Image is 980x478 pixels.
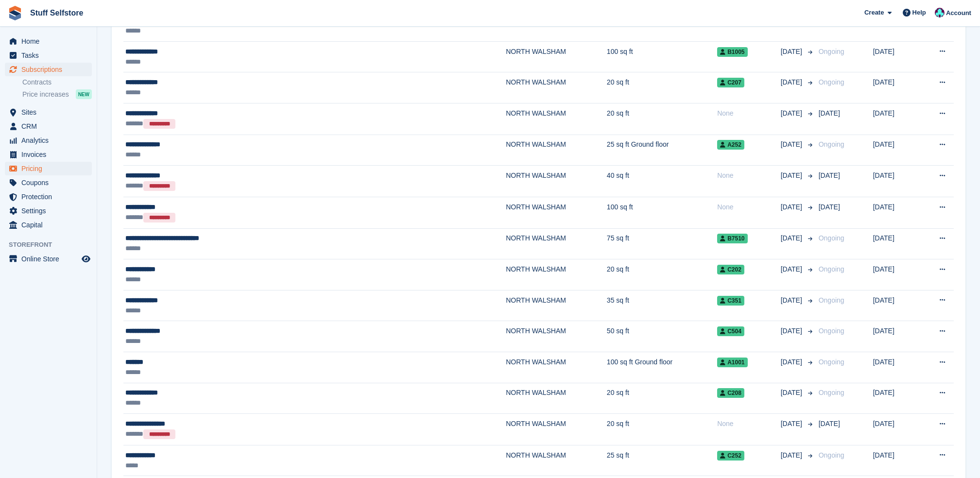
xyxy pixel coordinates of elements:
[717,451,744,461] span: C252
[819,296,844,304] span: Ongoing
[819,420,840,427] span: [DATE]
[717,140,744,150] span: A252
[873,166,920,197] td: [DATE]
[819,234,844,242] span: Ongoing
[5,190,92,204] a: menu
[607,103,717,135] td: 20 sq ft
[781,77,804,87] span: [DATE]
[781,139,804,150] span: [DATE]
[819,358,844,366] span: Ongoing
[5,162,92,175] a: menu
[607,166,717,197] td: 40 sq ft
[935,8,945,17] img: Simon Gardner
[717,78,744,87] span: C207
[607,41,717,72] td: 100 sq ft
[607,197,717,228] td: 100 sq ft
[717,326,744,336] span: C504
[506,166,607,197] td: NORTH WALSHAM
[873,259,920,290] td: [DATE]
[5,176,92,189] a: menu
[607,414,717,445] td: 20 sq ft
[819,265,844,273] span: Ongoing
[717,234,747,243] span: B7510
[946,8,971,18] span: Account
[781,171,804,181] span: [DATE]
[607,290,717,321] td: 35 sq ft
[781,326,804,336] span: [DATE]
[506,321,607,352] td: NORTH WALSHAM
[506,414,607,445] td: NORTH WALSHAM
[5,63,92,76] a: menu
[873,135,920,166] td: [DATE]
[506,41,607,72] td: NORTH WALSHAM
[21,148,80,161] span: Invoices
[506,197,607,228] td: NORTH WALSHAM
[5,252,92,266] a: menu
[5,204,92,218] a: menu
[5,34,92,48] a: menu
[607,72,717,103] td: 20 sq ft
[781,450,804,461] span: [DATE]
[80,253,92,265] a: Preview store
[873,321,920,352] td: [DATE]
[819,140,844,148] span: Ongoing
[781,357,804,367] span: [DATE]
[873,352,920,383] td: [DATE]
[21,34,80,48] span: Home
[506,103,607,135] td: NORTH WALSHAM
[8,6,22,20] img: stora-icon-8386f47178a22dfd0bd8f6a31ec36ba5ce8667c1dd55bd0f319d3a0aa187defe.svg
[819,389,844,396] span: Ongoing
[717,108,781,119] div: None
[76,89,92,99] div: NEW
[717,388,744,398] span: C208
[22,78,92,87] a: Contracts
[873,383,920,414] td: [DATE]
[819,78,844,86] span: Ongoing
[819,171,840,179] span: [DATE]
[506,135,607,166] td: NORTH WALSHAM
[5,134,92,147] a: menu
[873,445,920,476] td: [DATE]
[912,8,926,17] span: Help
[819,327,844,335] span: Ongoing
[21,190,80,204] span: Protection
[9,240,97,250] span: Storefront
[26,5,87,21] a: Stuff Selfstore
[873,41,920,72] td: [DATE]
[873,103,920,135] td: [DATE]
[607,352,717,383] td: 100 sq ft Ground floor
[717,171,781,181] div: None
[506,445,607,476] td: NORTH WALSHAM
[607,135,717,166] td: 25 sq ft Ground floor
[506,72,607,103] td: NORTH WALSHAM
[506,259,607,290] td: NORTH WALSHAM
[873,72,920,103] td: [DATE]
[781,233,804,243] span: [DATE]
[506,290,607,321] td: NORTH WALSHAM
[607,445,717,476] td: 25 sq ft
[21,162,80,175] span: Pricing
[717,47,747,57] span: B1005
[21,119,80,133] span: CRM
[873,290,920,321] td: [DATE]
[819,109,840,117] span: [DATE]
[717,202,781,212] div: None
[21,134,80,147] span: Analytics
[717,358,747,367] span: A1001
[717,265,744,274] span: C202
[781,419,804,429] span: [DATE]
[781,202,804,212] span: [DATE]
[717,296,744,306] span: C351
[5,218,92,232] a: menu
[21,49,80,62] span: Tasks
[607,383,717,414] td: 20 sq ft
[21,218,80,232] span: Capital
[21,176,80,189] span: Coupons
[781,388,804,398] span: [DATE]
[5,148,92,161] a: menu
[5,119,92,133] a: menu
[781,264,804,274] span: [DATE]
[607,259,717,290] td: 20 sq ft
[607,321,717,352] td: 50 sq ft
[21,63,80,76] span: Subscriptions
